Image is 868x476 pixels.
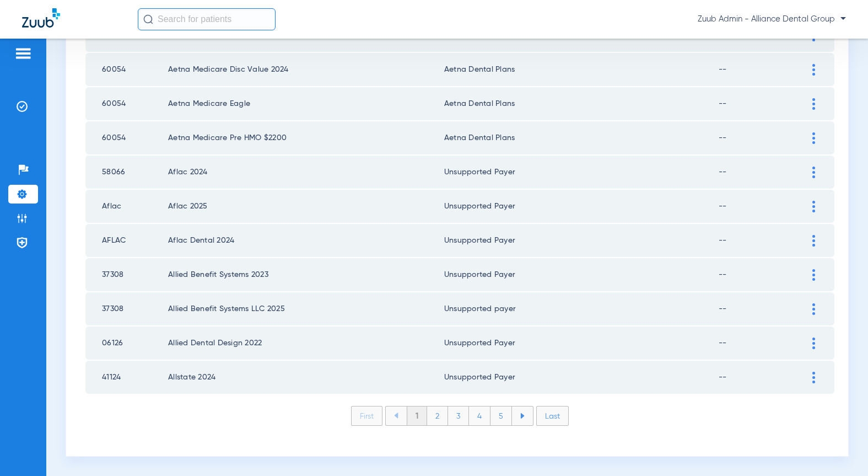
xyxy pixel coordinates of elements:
[719,292,804,325] td: --
[85,224,168,257] td: AFLAC
[85,327,168,360] td: 06126
[444,87,719,120] td: Aetna Dental Plans
[168,327,444,360] td: Allied Dental Design 2022
[536,406,569,426] li: Last
[719,87,804,120] td: --
[719,258,804,291] td: --
[490,407,512,425] li: 5
[812,98,815,110] img: group-vertical.svg
[444,53,719,86] td: Aetna Dental Plans
[812,303,815,315] img: group-vertical.svg
[719,361,804,394] td: --
[719,156,804,189] td: --
[719,53,804,86] td: --
[427,407,448,425] li: 2
[143,14,153,24] img: Search Icon
[85,361,168,394] td: 41124
[812,132,815,144] img: group-vertical.svg
[85,121,168,154] td: 60054
[138,8,276,30] input: Search for patients
[444,327,719,360] td: Unsupported Payer
[85,292,168,325] td: 37308
[698,14,846,25] span: Zuub Admin - Alliance Dental Group
[444,156,719,189] td: Unsupported Payer
[85,156,168,189] td: 58066
[407,407,427,425] li: 1
[812,201,815,212] img: group-vertical.svg
[812,269,815,281] img: group-vertical.svg
[812,64,815,76] img: group-vertical.svg
[85,53,168,86] td: 60054
[444,121,719,154] td: Aetna Dental Plans
[812,338,815,349] img: group-vertical.svg
[719,327,804,360] td: --
[85,258,168,291] td: 37308
[85,190,168,223] td: Aflac
[351,406,382,426] li: First
[812,235,815,247] img: group-vertical.svg
[444,224,719,257] td: Unsupported Payer
[168,258,444,291] td: Allied Benefit Systems 2023
[719,190,804,223] td: --
[812,167,815,178] img: group-vertical.svg
[719,121,804,154] td: --
[168,190,444,223] td: Aflac 2025
[168,224,444,257] td: Aflac Dental 2024
[469,407,490,425] li: 4
[14,47,32,60] img: hamburger-icon
[85,87,168,120] td: 60054
[168,361,444,394] td: Allstate 2024
[444,190,719,223] td: Unsupported Payer
[168,87,444,120] td: Aetna Medicare Eagle
[168,156,444,189] td: Aflac 2024
[812,372,815,383] img: group-vertical.svg
[444,292,719,325] td: Unsupported payer
[520,413,525,419] img: arrow-right-blue.svg
[444,258,719,291] td: Unsupported Payer
[448,407,469,425] li: 3
[168,121,444,154] td: Aetna Medicare Pre HMO $2200
[444,361,719,394] td: Unsupported Payer
[719,224,804,257] td: --
[168,53,444,86] td: Aetna Medicare Disc Value 2024
[22,8,60,28] img: Zuub Logo
[168,292,444,325] td: Allied Benefit Systems LLC 2025
[394,413,398,419] img: arrow-left-blue.svg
